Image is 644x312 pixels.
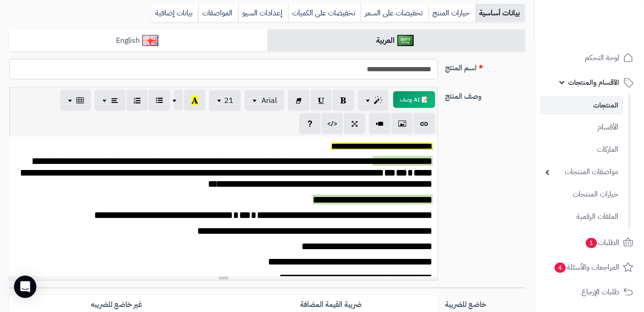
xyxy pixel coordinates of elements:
a: الماركات [541,140,623,160]
a: لوحة التحكم [541,47,638,69]
span: طلبات الإرجاع [582,285,619,298]
a: تخفيضات على السعر [361,4,428,22]
a: المواصفات [198,4,238,22]
a: المنتجات [541,96,623,115]
a: English [9,29,267,52]
a: المراجعات والأسئلة4 [541,256,638,278]
span: المراجعات والأسئلة [554,261,619,274]
label: وصف المنتج [442,87,529,102]
button: 📝 AI وصف [393,91,435,108]
a: الملفات الرقمية [541,207,623,227]
a: إعدادات السيو [238,4,288,22]
a: بيانات إضافية [151,4,198,22]
a: تخفيضات على الكميات [288,4,361,22]
img: logo-2.png [581,25,635,45]
a: خيارات المنتج [428,4,475,22]
label: خاضع للضريبة [442,295,529,310]
a: خيارات المنتجات [541,184,623,204]
a: الأقسام [541,117,623,137]
div: Open Intercom Messenger [14,276,36,298]
span: 4 [555,263,566,273]
button: Arial [245,90,284,111]
img: English [142,35,158,46]
a: الطلبات1 [541,231,638,254]
span: الأقسام والمنتجات [568,76,619,89]
a: بيانات أساسية [475,4,525,22]
span: Arial [261,95,277,106]
span: 1 [586,238,597,248]
img: العربية [397,35,414,46]
button: 21 [209,90,241,111]
span: 21 [224,95,233,106]
label: اسم المنتج [442,59,529,74]
a: مواصفات المنتجات [541,162,623,182]
a: العربية [267,29,526,52]
span: لوحة التحكم [585,51,619,64]
span: الطلبات [585,236,619,249]
a: طلبات الإرجاع [541,281,638,303]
